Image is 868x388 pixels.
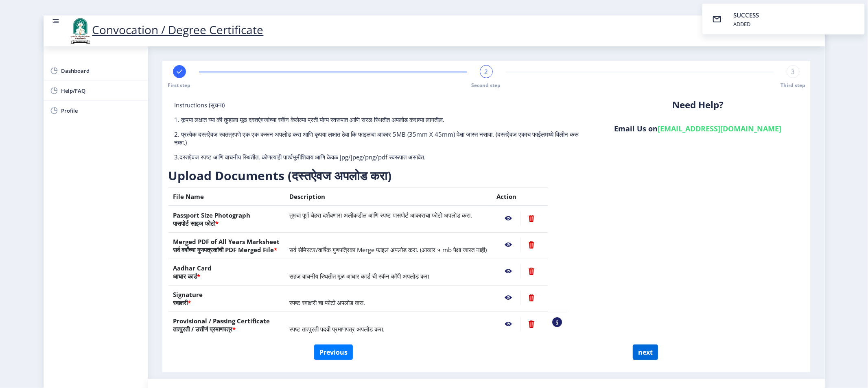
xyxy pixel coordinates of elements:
[520,264,543,279] nb-action: Delete File
[175,116,586,124] p: 1. कृपया लक्षात घ्या की तुम्हाला मूळ दस्तऐवजांच्या स्कॅन केलेल्या प्रती योग्य स्वरूपात आणि सरळ स्...
[290,246,487,254] span: सर्व सेमिस्टर/वार्षिक गुणपत्रिका Merge फाइल अपलोड करा. (आकार ५ mb पेक्षा जास्त नाही)
[290,272,429,280] span: सहज वाचनीय स्थितीत मूळ आधार कार्ड ची स्कॅन कॉपी अपलोड करा
[497,317,520,331] nb-action: View File
[520,238,543,252] nb-action: Delete File
[733,20,761,28] div: ADDED
[44,61,148,81] a: Dashboard
[290,299,365,307] span: स्पष्ट स्वाक्षरी चा फोटो अपलोड करा.
[61,106,141,116] span: Profile
[61,66,141,76] span: Dashboard
[497,264,520,279] nb-action: View File
[61,86,141,96] span: Help/FAQ
[633,344,658,360] button: next
[733,11,759,19] span: SUCCESS
[168,286,285,312] th: Signature स्वाक्षरी
[168,233,285,259] th: Merged PDF of All Years Marksheet सर्व वर्षांच्या गुणपत्रकांची PDF Merged File
[175,101,225,109] span: Instructions (सूचना)
[472,82,501,89] span: Second step
[492,187,548,206] th: Action
[672,98,724,111] b: Need Help?
[168,82,191,89] span: First step
[168,259,285,286] th: Aadhar Card आधार कार्ड
[290,325,385,333] span: स्पष्ट तात्पुरती पदवी प्रमाणपत्र अपलोड करा.
[553,317,562,327] nb-action: View Sample PDC
[175,153,586,161] p: 3.दस्तऐवज स्पष्ट आणि वाचनीय स्थितीत, कोणत्याही पार्श्वभूमीशिवाय आणि केवळ jpg/jpeg/png/pdf स्वरूपा...
[44,101,148,120] a: Profile
[497,211,520,226] nb-action: View File
[598,124,798,133] h6: Email Us on
[484,68,488,76] span: 2
[781,82,805,89] span: Third step
[168,187,285,206] th: File Name
[285,187,492,206] th: Description
[175,130,586,146] p: 2. प्रत्येक दस्तऐवज स्वतंत्रपणे एक एक करून अपलोड करा आणि कृपया लक्षात ठेवा कि फाइलचा आकार 5MB (35...
[520,211,543,226] nb-action: Delete File
[68,22,264,37] a: Convocation / Degree Certificate
[314,344,353,360] button: Previous
[520,317,543,331] nb-action: Delete File
[791,68,795,76] span: 3
[497,238,520,252] nb-action: View File
[497,290,520,305] nb-action: View File
[658,124,782,133] a: [EMAIL_ADDRESS][DOMAIN_NAME]
[68,17,92,45] img: logo
[520,290,543,305] nb-action: Delete File
[168,206,285,233] th: Passport Size Photograph पासपोर्ट साइज फोटो
[168,168,567,184] h3: Upload Documents (दस्तऐवज अपलोड करा)
[44,81,148,100] a: Help/FAQ
[285,206,492,233] td: तुमचा पूर्ण चेहरा दर्शवणारा अलीकडील आणि स्पष्ट पासपोर्ट आकाराचा फोटो अपलोड करा.
[168,312,285,338] th: Provisional / Passing Certificate तात्पुरती / उत्तीर्ण प्रमाणपत्र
